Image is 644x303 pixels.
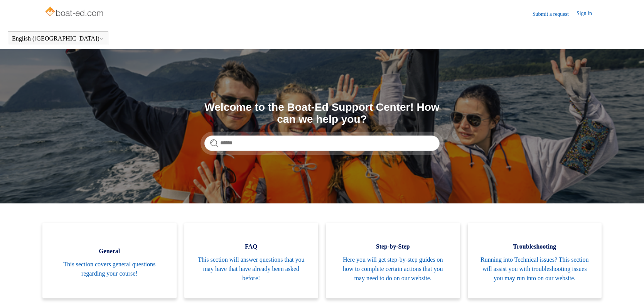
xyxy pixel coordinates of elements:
span: Running into Technical issues? This section will assist you with troubleshooting issues you may r... [479,255,590,283]
img: Boat-Ed Help Center home page [44,5,106,20]
span: General [54,247,165,256]
a: Sign in [577,9,600,19]
span: FAQ [196,242,307,251]
h1: Welcome to the Boat-Ed Support Center! How can we help you? [204,102,440,125]
span: Here you will get step-by-step guides on how to complete certain actions that you may need to do ... [337,255,448,283]
span: Troubleshooting [479,242,590,251]
span: This section covers general questions regarding your course! [54,260,165,278]
a: Submit a request [533,10,577,18]
span: This section will answer questions that you may have that have already been asked before! [196,255,307,283]
a: Step-by-Step Here you will get step-by-step guides on how to complete certain actions that you ma... [326,223,460,298]
input: Search [204,135,440,151]
a: FAQ This section will answer questions that you may have that have already been asked before! [184,223,319,298]
a: Troubleshooting Running into Technical issues? This section will assist you with troubleshooting ... [468,223,602,298]
button: English ([GEOGRAPHIC_DATA]) [12,35,104,42]
a: General This section covers general questions regarding your course! [42,223,177,298]
div: Live chat [618,277,638,297]
span: Step-by-Step [337,242,448,251]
